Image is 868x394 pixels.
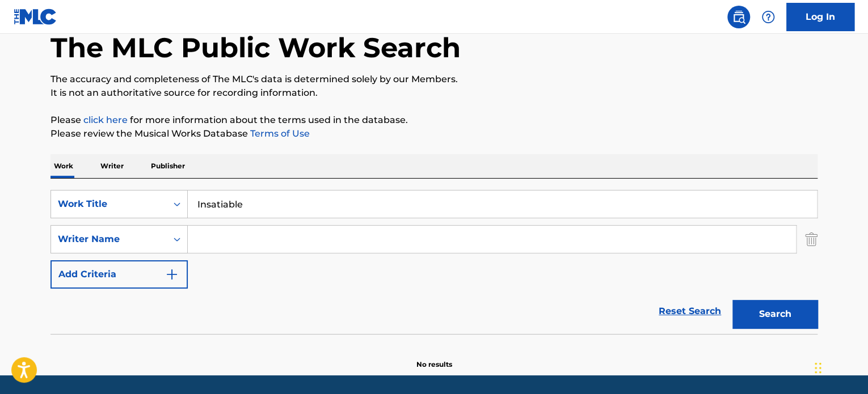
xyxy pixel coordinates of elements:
[761,10,775,24] img: help
[83,115,128,125] a: click here
[50,260,188,289] button: Add Criteria
[805,225,818,253] img: Delete Criterion
[50,31,461,65] h1: The MLC Public Work Search
[165,268,179,281] img: 9d2ae6d4665cec9f34b9.svg
[732,10,745,24] img: search
[732,300,818,328] button: Search
[50,86,818,100] p: It is not an authoritative source for recording information.
[757,6,779,28] div: Help
[50,190,818,334] form: Search Form
[50,113,818,127] p: Please for more information about the terms used in the database.
[97,154,127,178] p: Writer
[786,3,854,31] a: Log In
[148,154,188,178] p: Publisher
[58,232,160,246] div: Writer Name
[811,340,868,394] iframe: Chat Widget
[727,6,750,28] a: Public Search
[248,128,310,139] a: Terms of Use
[50,154,77,178] p: Work
[58,197,160,211] div: Work Title
[14,9,57,25] img: MLC Logo
[815,351,821,385] div: Drag
[416,346,452,370] p: No results
[50,73,818,86] p: The accuracy and completeness of The MLC's data is determined solely by our Members.
[50,127,818,141] p: Please review the Musical Works Database
[653,299,727,324] a: Reset Search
